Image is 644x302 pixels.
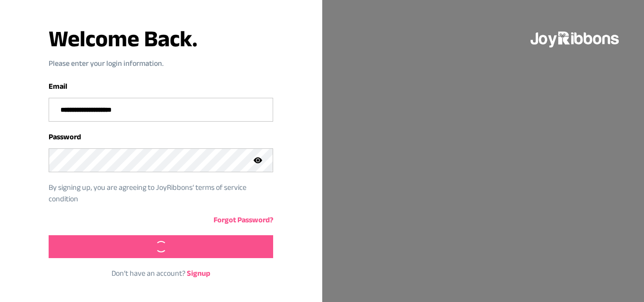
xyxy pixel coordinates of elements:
p: Please enter your login information. [49,58,273,69]
img: joyribbons [530,23,621,53]
p: Don‘t have an account? [49,268,273,279]
a: Signup [187,269,210,277]
a: Forgot Password? [214,216,273,224]
label: Email [49,82,67,90]
h3: Welcome Back. [49,27,273,50]
p: By signing up, you are agreeing to JoyRibbons‘ terms of service condition [49,182,259,205]
label: Password [49,133,81,141]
